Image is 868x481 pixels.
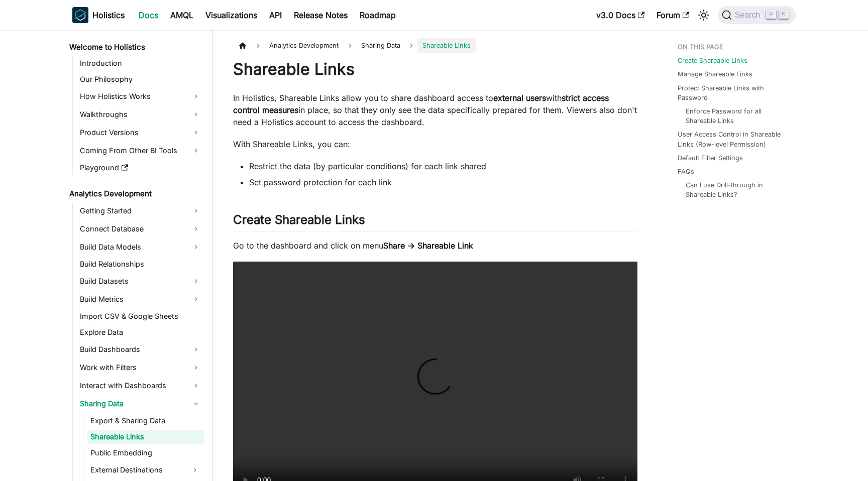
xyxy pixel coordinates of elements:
[233,239,637,252] p: Go to the dashboard and click on menu
[77,161,204,175] a: Playground
[590,7,650,23] a: v3.0 Docs
[678,153,743,163] a: Default Filter Settings
[718,6,796,24] button: Search (Command+K)
[77,325,204,339] a: Explore Data
[77,221,204,237] a: Connect Database
[186,462,204,478] button: Expand sidebar category 'External Destinations'
[77,359,204,376] a: Work with Filters
[87,414,204,428] a: Export & Sharing Data
[62,30,213,481] nav: Docs sidebar
[77,257,204,271] a: Build Relationships
[72,7,125,23] a: HolisticsHolistics
[72,7,88,23] img: Holistics
[77,396,204,412] a: Sharing Data
[678,167,694,176] a: FAQs
[77,88,204,104] a: How Holistics Works
[249,176,637,188] li: Set password protection for each link
[87,462,186,478] a: External Destinations
[686,180,786,199] a: Can I use Drill-through in Shareable Links?
[87,430,204,444] a: Shareable Links
[77,106,204,123] a: Walkthroughs
[164,7,199,23] a: AMQL
[678,130,790,149] a: User Access Control in Shareable Links (Row-level Permission)
[779,10,789,19] kbd: K
[678,83,790,102] a: Protect Shareable Links with Password
[732,11,767,20] span: Search
[77,56,204,70] a: Introduction
[288,7,354,23] a: Release Notes
[199,7,263,23] a: Visualizations
[356,38,405,53] span: Sharing Data
[66,187,204,201] a: Analytics Development
[766,10,776,19] kbd: ⌘
[354,7,402,23] a: Roadmap
[77,341,204,357] a: Build Dashboards
[696,7,712,23] button: Switch between dark and light mode (currently light mode)
[249,160,637,172] li: Restrict the data (by particular conditions) for each link shared
[233,212,637,231] h2: Create Shareable Links
[233,59,637,79] h1: Shareable Links
[233,38,637,53] nav: Breadcrumbs
[87,446,204,460] a: Public Embedding
[650,7,695,23] a: Forum
[77,143,204,159] a: Coming From Other BI Tools
[92,9,125,21] b: Holistics
[77,125,204,141] a: Product Versions
[77,291,204,307] a: Build Metrics
[233,138,637,150] p: With Shareable Links, you can:
[417,38,476,53] span: Shareable Links
[77,203,204,219] a: Getting Started
[678,56,747,65] a: Create Shareable Links
[233,38,252,53] a: Home page
[263,7,288,23] a: API
[493,93,546,103] strong: external users
[264,38,344,53] span: Analytics Development
[686,106,786,126] a: Enforce Password for all Shareable Links
[233,92,637,128] p: In Holistics, Shareable Links allow you to share dashboard access to with in place, so that they ...
[77,239,204,255] a: Build Data Models
[77,72,204,86] a: Our Philosophy
[77,378,204,394] a: Interact with Dashboards
[383,240,473,251] strong: Share → Shareable Link
[66,40,204,54] a: Welcome to Holistics
[77,309,204,323] a: Import CSV & Google Sheets
[678,69,752,79] a: Manage Shareable Links
[133,7,164,23] a: Docs
[77,273,204,289] a: Build Datasets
